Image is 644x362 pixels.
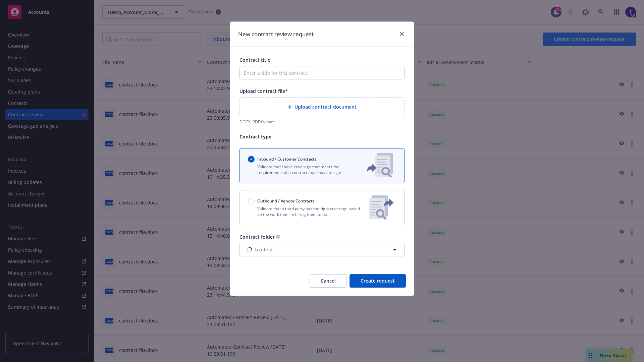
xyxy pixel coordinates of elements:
[350,274,406,288] button: Create request
[321,278,336,284] span: Cancel
[239,97,405,116] div: Upload contract document
[239,88,288,94] span: Upload contract file*
[257,156,317,162] span: Inbound / Customer Contracts
[361,278,395,284] span: Create request
[239,119,405,125] div: DOCX, PDF format
[310,274,347,288] button: Cancel
[239,190,405,225] button: Outbound / Vendor ContractsValidate that a third party has the right coverage based on the work t...
[255,246,276,253] span: Loading...
[239,133,405,140] p: Contract type
[257,198,315,204] span: Outbound / Vendor Contracts
[239,66,405,79] input: Enter a title for this contract
[239,57,270,63] span: Contract title
[248,198,255,204] input: Outbound / Vendor Contracts
[398,30,406,38] a: close
[239,243,405,256] button: Loading...
[239,234,275,240] span: Contract folder
[238,30,314,39] h1: New contract review request
[294,103,357,110] span: Upload contract document
[248,206,364,217] p: Validate that a third party has the right coverage based on the work that I'm hiring them to do
[239,148,405,183] button: Inbound / Customer ContractsValidate that I have coverage that meets the requirements of a contra...
[248,164,356,175] p: Validate that I have coverage that meets the requirements of a contract that I have to sign
[248,156,255,163] input: Inbound / Customer Contracts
